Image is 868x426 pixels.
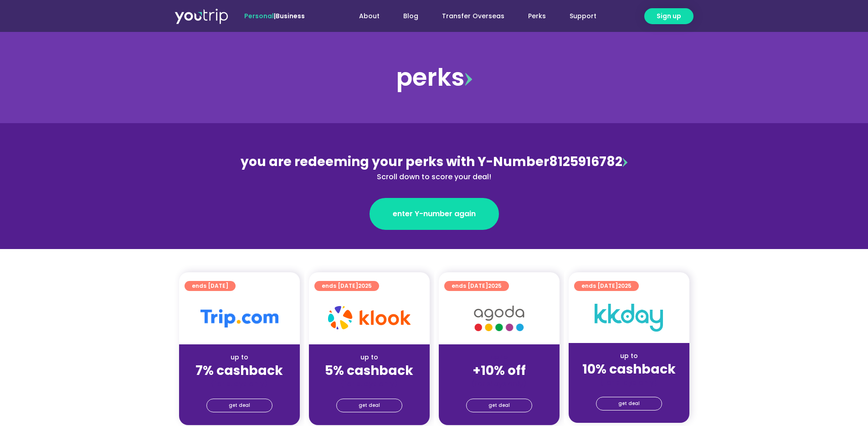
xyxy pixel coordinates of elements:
strong: 10% cashback [582,360,676,378]
div: (for stays only) [576,378,682,387]
span: get deal [488,399,510,412]
a: get deal [336,399,402,412]
div: Scroll down to score your deal! [236,171,632,182]
span: ends [DATE] [452,281,502,291]
span: enter Y-number again [393,208,476,219]
a: Transfer Overseas [430,8,516,25]
div: up to [576,351,682,361]
a: ends [DATE] [185,281,236,291]
span: get deal [229,399,250,412]
span: get deal [618,397,640,410]
a: Support [558,8,608,25]
a: Blog [391,8,430,25]
a: Sign up [644,8,693,24]
div: up to [316,353,422,362]
a: ends [DATE]2025 [574,281,639,291]
a: enter Y-number again [370,198,499,230]
span: | [244,11,305,21]
span: 2025 [618,282,632,290]
a: get deal [206,399,272,412]
div: (for stays only) [186,379,293,389]
a: ends [DATE]2025 [314,281,379,291]
span: 2025 [488,282,502,290]
span: 2025 [358,282,372,290]
span: ends [DATE] [581,281,632,291]
a: Perks [516,8,558,25]
a: ends [DATE]2025 [444,281,509,291]
span: Personal [244,11,274,21]
div: (for stays only) [446,379,552,389]
a: get deal [596,397,662,410]
a: About [347,8,391,25]
nav: Menu [329,8,608,25]
span: Sign up [657,11,681,21]
a: get deal [466,399,532,412]
span: get deal [359,399,380,412]
span: ends [DATE] [322,281,372,291]
a: Business [276,11,305,21]
strong: 7% cashback [195,362,283,379]
span: ends [DATE] [192,281,228,291]
span: up to [491,353,508,362]
div: (for stays only) [316,379,422,389]
strong: +10% off [473,362,526,379]
span: you are redeeming your perks with Y-Number [241,153,549,171]
strong: 5% cashback [325,362,413,379]
div: 8125916782 [236,152,632,182]
div: up to [186,353,293,362]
